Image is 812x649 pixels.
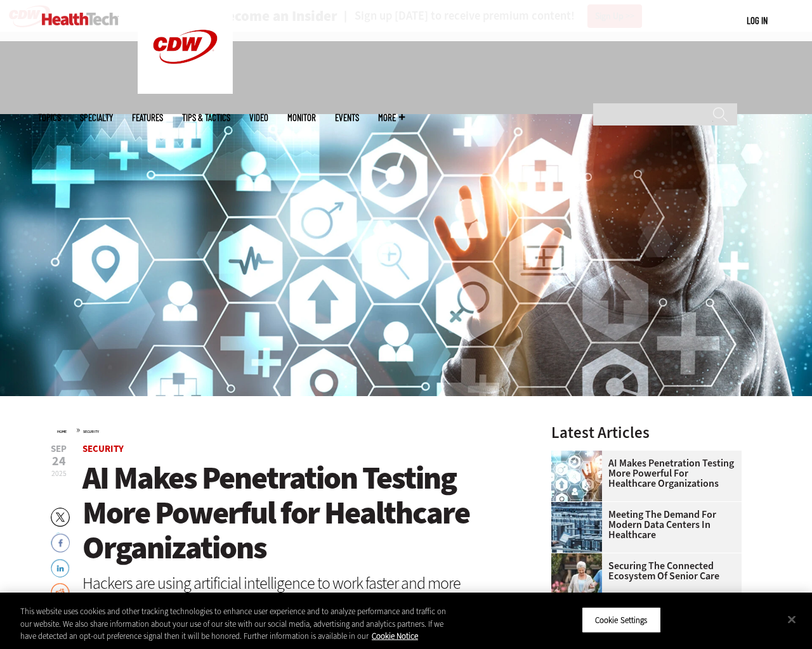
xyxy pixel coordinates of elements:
div: This website uses cookies and other tracking technologies to enhance user experience and to analy... [20,605,447,643]
a: Meeting the Demand for Modern Data Centers in Healthcare [551,510,734,540]
a: Securing the Connected Ecosystem of Senior Care [551,561,734,581]
a: Features [132,113,163,122]
a: AI Makes Penetration Testing More Powerful for Healthcare Organizations [551,458,734,489]
a: CDW [138,84,233,97]
span: Sep [51,444,67,454]
a: engineer with laptop overlooking data center [551,502,608,512]
img: Home [42,13,119,25]
div: Hackers are using artificial intelligence to work faster and more efficiently. Ongoing pen testin... [82,575,518,624]
h3: Latest Articles [551,425,742,440]
div: User menu [747,14,768,27]
span: Specialty [80,113,113,122]
a: Healthcare and hacking concept [551,451,608,461]
a: Home [57,429,67,434]
button: Close [778,605,806,633]
a: Tips & Tactics [182,113,230,122]
span: AI Makes Penetration Testing More Powerful for Healthcare Organizations [82,457,469,569]
a: Security [83,429,99,434]
a: Events [335,113,359,122]
a: Security [82,442,124,455]
span: More [378,113,405,122]
a: More information about your privacy [372,631,418,641]
img: engineer with laptop overlooking data center [551,502,602,553]
a: Video [249,113,268,122]
span: Topics [38,113,61,122]
img: nurse walks with senior woman through a garden [551,553,602,604]
span: 24 [51,455,67,468]
a: MonITor [287,113,316,122]
button: Cookie Settings [582,607,661,633]
a: Log in [747,15,768,26]
a: nurse walks with senior woman through a garden [551,553,608,563]
div: » [57,425,518,435]
span: 2025 [51,468,67,479]
img: Healthcare and hacking concept [551,451,602,501]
